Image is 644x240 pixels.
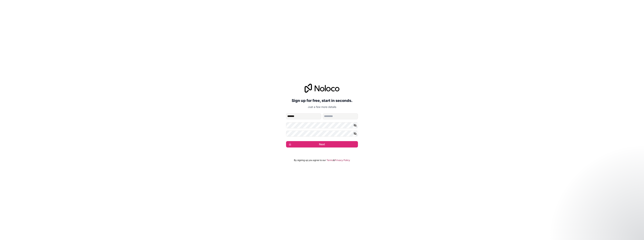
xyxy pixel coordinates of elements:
[333,159,335,162] span: &
[323,113,358,119] input: family-name
[286,131,358,137] input: Confirm password
[286,122,358,128] input: Password
[286,97,358,104] h2: Sign up for free, start in seconds.
[286,105,358,109] p: Just a few more details
[326,159,333,162] a: Terms
[569,212,644,238] iframe: Intercom notifications message
[286,141,358,147] button: Next
[286,113,321,119] input: given-name
[335,159,350,162] a: Privacy Policy
[294,159,326,162] span: By signing up you agree to our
